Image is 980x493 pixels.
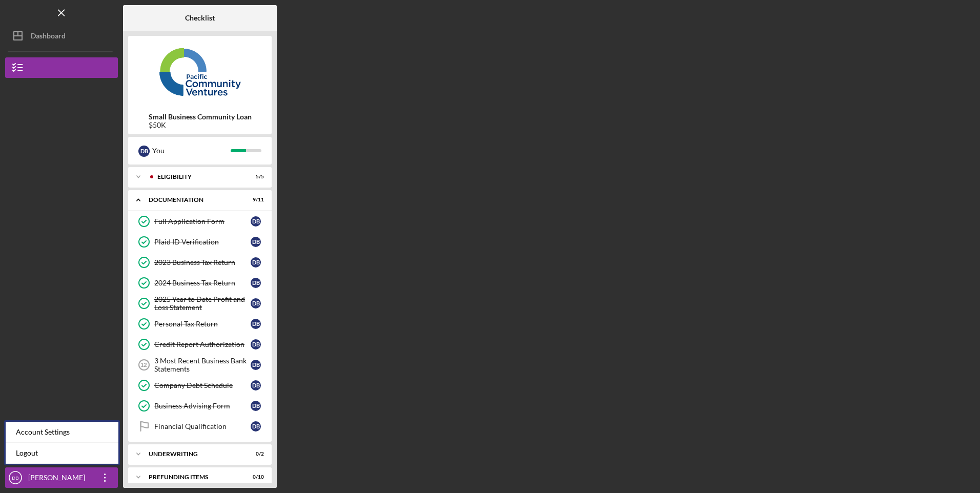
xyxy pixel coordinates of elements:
[154,238,251,246] div: Plaid ID Verification
[133,334,267,355] a: Credit Report AuthorizationDB
[154,422,251,430] div: Financial Qualification
[246,451,264,457] div: 0 / 2
[251,380,261,391] div: D B
[133,273,267,293] a: 2024 Business Tax ReturnDB
[138,146,150,157] div: D B
[149,121,252,129] div: $50K
[251,257,261,268] div: D B
[31,26,66,49] div: Dashboard
[185,14,215,22] b: Checklist
[133,375,267,396] a: Company Debt ScheduleDB
[246,474,264,480] div: 0 / 10
[133,355,267,375] a: 123 Most Recent Business Bank StatementsDB
[154,357,251,373] div: 3 Most Recent Business Bank Statements
[246,174,264,180] div: 5 / 5
[133,293,267,314] a: 2025 Year to Date Profit and Loss StatementDB
[6,443,118,464] a: Logout
[154,279,251,287] div: 2024 Business Tax Return
[149,474,238,480] div: Prefunding Items
[246,197,264,203] div: 9 / 11
[154,320,251,328] div: Personal Tax Return
[149,113,252,121] b: Small Business Community Loan
[6,422,118,443] div: Account Settings
[149,451,238,457] div: Underwriting
[251,216,261,227] div: D B
[149,197,238,203] div: Documentation
[154,217,251,225] div: Full Application Form
[251,278,261,288] div: D B
[133,211,267,232] a: Full Application FormDB
[133,314,267,334] a: Personal Tax ReturnDB
[128,41,272,102] img: Product logo
[152,142,231,159] div: You
[154,258,251,266] div: 2023 Business Tax Return
[154,295,251,312] div: 2025 Year to Date Profit and Loss Statement
[26,467,92,490] div: [PERSON_NAME]
[133,396,267,416] a: Business Advising FormDB
[5,26,118,46] button: Dashboard
[154,402,251,410] div: Business Advising Form
[133,252,267,273] a: 2023 Business Tax ReturnDB
[133,232,267,252] a: Plaid ID VerificationDB
[133,416,267,437] a: Financial QualificationDB
[251,237,261,247] div: D B
[251,360,261,370] div: D B
[140,362,147,368] tspan: 12
[251,421,261,432] div: D B
[251,339,261,350] div: D B
[154,381,251,389] div: Company Debt Schedule
[154,340,251,348] div: Credit Report Authorization
[251,298,261,309] div: D B
[251,401,261,411] div: D B
[251,319,261,329] div: D B
[5,467,118,488] button: DB[PERSON_NAME]
[157,174,238,180] div: Eligibility
[12,475,18,481] text: DB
